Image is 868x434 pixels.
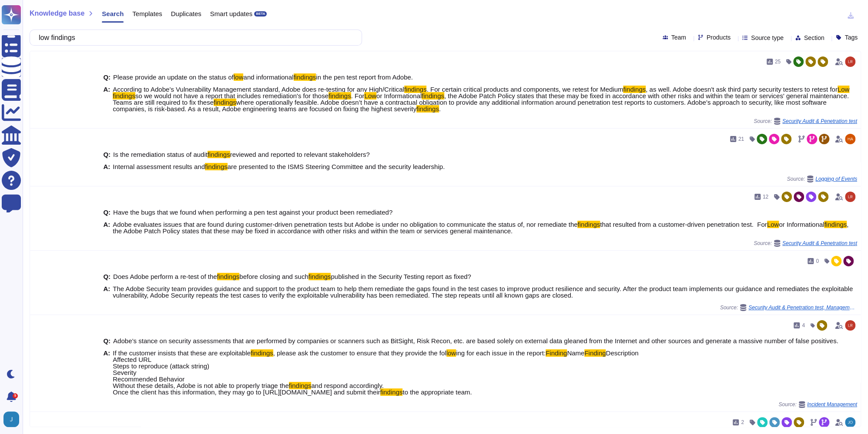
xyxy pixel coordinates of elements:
mark: Finding [584,349,606,357]
span: Does Adobe perform a re-test of the [113,273,217,280]
b: Q: [103,338,111,344]
mark: findings [294,73,316,81]
mark: findings [623,86,646,93]
b: Q: [103,209,111,215]
span: , the Adobe Patch Policy states that these may be fixed in accordance with other risks and within... [113,92,849,106]
div: 5 [13,393,18,398]
b: Q: [103,74,111,80]
span: Incident Management [807,402,857,407]
span: that resulted from a customer-driven penetration test. For [600,221,767,228]
span: reviewed and reported to relevant stakeholders? [230,151,370,158]
mark: findings [308,273,331,280]
span: Source: [778,401,857,408]
mark: Low [838,86,850,93]
mark: findings [577,221,600,228]
b: A: [103,163,110,170]
span: or Informational [779,221,824,228]
mark: Finding [546,349,567,357]
mark: findings [380,388,403,396]
mark: findings [404,86,427,93]
mark: low [234,73,244,81]
span: . [439,105,441,113]
mark: findings [217,273,240,280]
span: 21 [738,136,744,142]
span: in the pen test report from Adobe. [316,73,413,81]
b: A: [103,350,110,395]
b: A: [103,86,110,112]
span: Source: [754,118,857,125]
span: Team [671,34,686,40]
mark: findings [289,382,312,389]
img: user [3,411,19,427]
span: , the Adobe Patch Policy states that these may be fixed in accordance with other risks and within... [113,221,848,235]
mark: findings [416,105,439,113]
span: 2 [741,420,744,425]
span: . For certain critical products and components, we retest for Medium [426,86,623,93]
span: The Adobe Security team provides guidance and support to the product team to help them remediate ... [113,285,853,299]
span: Section [804,35,824,41]
span: Tags [845,34,858,40]
span: Please provide an update on the status of [113,73,234,81]
span: , as well. Adobe doesn't ask third party security testers to retest for [646,86,838,93]
span: . For [351,92,365,99]
b: A: [103,285,110,298]
img: user [845,320,855,331]
span: Security Audit & Penetration test [782,119,857,124]
span: Security Audit & Penetration test [782,241,857,246]
img: user [845,56,855,67]
span: 25 [775,59,781,64]
span: Adobe evaluates issues that are found during customer-driven penetration tests but Adobe is under... [113,221,577,228]
span: Have the bugs that we found when performing a pen test against your product been remediated? [113,209,392,216]
mark: Low [767,221,779,228]
span: If the customer insists that these are exploitable [113,349,251,357]
img: user [845,134,855,144]
span: published in the Security Testing report as fixed? [331,273,471,280]
span: Products [707,34,731,40]
span: 12 [763,194,768,199]
span: Source type [751,35,784,41]
span: Source: [787,176,857,182]
b: A: [103,221,110,234]
span: where operationally feasible. Adobe doesn’t have a contractual obligation to provide any addition... [113,99,826,113]
mark: low [446,349,456,357]
span: Source: [754,240,857,247]
span: Logging of Events [815,176,857,182]
span: are presented to the ISMS Steering Committee and the security leadership. [228,163,445,170]
span: before closing and such [239,273,308,280]
span: Search [102,10,124,17]
b: Q: [103,273,111,280]
img: user [845,192,855,202]
span: ing for each issue in the report: [456,349,546,357]
mark: findings [208,151,230,158]
span: Name [567,349,584,357]
span: Duplicates [171,10,201,17]
mark: findings [328,92,351,99]
span: Knowledge base [30,10,84,17]
span: Smart updates [210,10,253,17]
span: so we would not have a report that includes remediation's for those [135,92,328,99]
span: 4 [802,323,805,328]
span: According to Adobe’s Vulnerability Management standard, Adobe does re-testing for any High/Critical [113,86,404,93]
mark: findings [251,349,273,357]
input: Search a question or template... [34,30,353,45]
span: Security Audit & Penetration test, Management of Technical Vulnerabilities [748,305,857,310]
span: Templates [132,10,162,17]
b: Q: [103,151,111,158]
span: Description Affected URL Steps to reproduce (attack string) Severity Recommended Behavior Without... [113,349,638,389]
mark: findings [824,221,847,228]
img: user [845,417,855,427]
span: 0 [816,258,819,264]
span: and informational [243,73,293,81]
span: Is the remediation status of audit [113,151,208,158]
span: and respond accordingly. Once the client has this information, they may go to [URL][DOMAIN_NAME] ... [113,382,384,396]
div: BETA [254,11,267,17]
span: , please ask the customer to ensure that they provide the fol [273,349,446,357]
span: Source: [720,304,857,311]
mark: findings [214,99,236,106]
mark: findings [422,92,444,99]
mark: findings [205,163,228,170]
mark: Low [364,92,376,99]
span: Adobe’s stance on security assessments that are performed by companies or scanners such as BitSig... [113,337,838,345]
span: to the appropriate team. [402,388,472,396]
button: user [2,410,25,429]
